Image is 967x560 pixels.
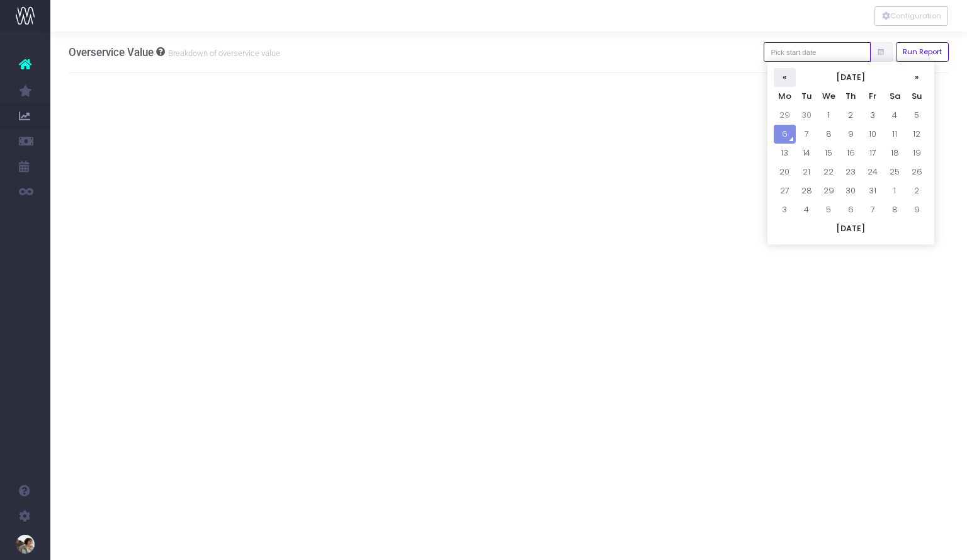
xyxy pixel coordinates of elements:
td: 17 [862,144,884,163]
td: 3 [862,106,884,125]
td: 7 [796,125,818,144]
td: 30 [840,181,862,200]
td: 2 [840,106,862,125]
td: 28 [796,181,818,200]
th: « [774,68,796,87]
th: Mo [774,87,796,106]
th: [DATE] [774,219,928,238]
td: 6 [840,200,862,219]
td: 5 [818,200,840,219]
td: 19 [906,144,928,163]
td: 8 [884,200,906,219]
td: 16 [840,144,862,163]
td: 13 [774,144,796,163]
td: 12 [906,125,928,144]
img: images/default_profile_image.png [16,535,35,554]
td: 4 [796,200,818,219]
small: Breakdown of overservice value [165,46,280,59]
td: 9 [840,125,862,144]
td: 23 [840,163,862,181]
th: We [818,87,840,106]
td: 15 [818,144,840,163]
td: 31 [862,181,884,200]
td: 14 [796,144,818,163]
th: » [906,68,928,87]
td: 11 [884,125,906,144]
td: 6 [774,125,796,144]
td: 8 [818,125,840,144]
td: 2 [906,181,928,200]
th: Th [840,87,862,106]
td: 7 [862,200,884,219]
td: 27 [774,181,796,200]
button: Run Report [896,42,949,62]
th: Sa [884,87,906,106]
button: Configuration [874,6,948,26]
td: 24 [862,163,884,181]
input: Pick start date [764,42,871,62]
td: 4 [884,106,906,125]
td: 3 [774,200,796,219]
span: Overservice Value [69,46,154,59]
td: 1 [884,181,906,200]
td: 18 [884,144,906,163]
td: 30 [796,106,818,125]
td: 1 [818,106,840,125]
td: 10 [862,125,884,144]
th: [DATE] [796,68,906,87]
th: Su [906,87,928,106]
th: Fr [862,87,884,106]
td: 5 [906,106,928,125]
td: 29 [774,106,796,125]
td: 21 [796,163,818,181]
td: 26 [906,163,928,181]
td: 20 [774,163,796,181]
td: 25 [884,163,906,181]
td: 22 [818,163,840,181]
div: Vertical button group [874,6,948,26]
td: 29 [818,181,840,200]
th: Tu [796,87,818,106]
td: 9 [906,200,928,219]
